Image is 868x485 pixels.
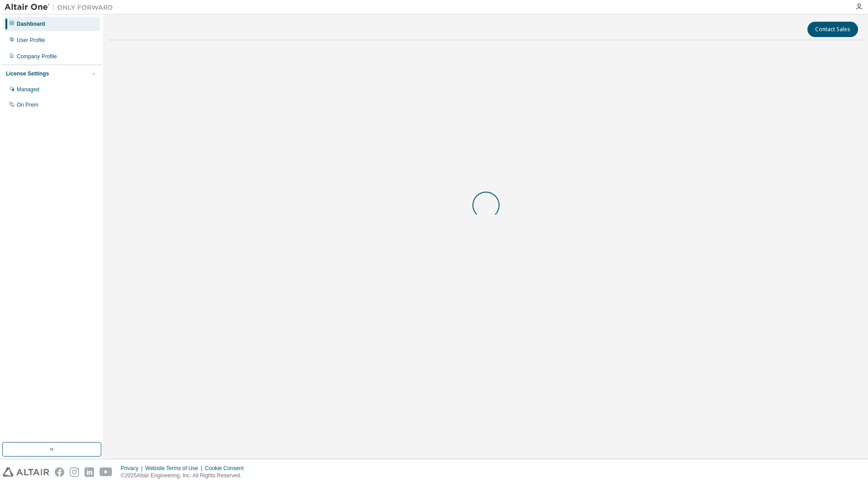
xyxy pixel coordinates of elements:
div: Privacy [121,465,145,472]
div: On Prem [17,101,38,108]
div: Managed [17,86,39,93]
div: Cookie Consent [205,465,249,472]
img: Altair One [5,3,118,12]
button: Contact Sales [807,22,858,37]
img: linkedin.svg [85,467,94,477]
img: facebook.svg [55,467,64,477]
img: youtube.svg [99,467,113,477]
div: User Profile [17,37,45,44]
div: Dashboard [17,20,45,28]
div: Website Terms of Use [145,465,205,472]
img: altair_logo.svg [3,467,49,477]
div: Company Profile [17,53,57,60]
img: instagram.svg [70,467,79,477]
p: © 2025 Altair Engineering, Inc. All Rights Reserved. [121,472,249,480]
div: License Settings [6,70,49,77]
